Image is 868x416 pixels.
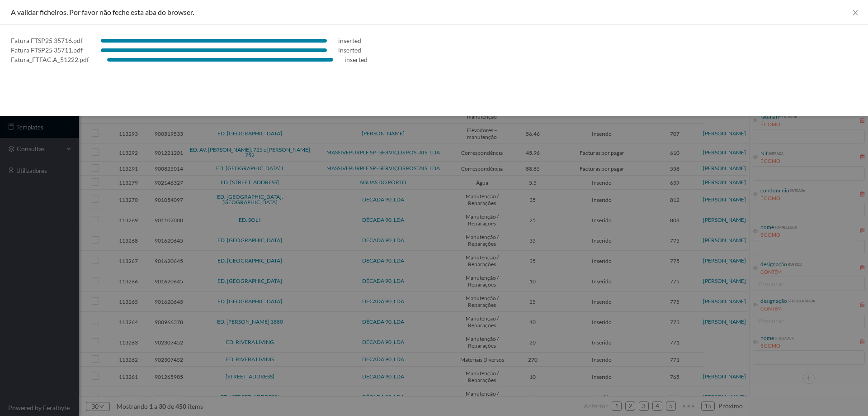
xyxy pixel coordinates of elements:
div: Fatura_FTFAC.A_51222.pdf [11,55,89,64]
div: inserted [338,36,361,45]
div: Fatura FTSP25 35711.pdf [11,45,83,55]
div: A validar ficheiros. Por favor não feche esta aba do browser. [11,7,857,17]
div: Fatura FTSP25 35716.pdf [11,36,83,45]
i: icon: close [852,9,859,16]
div: inserted [344,55,368,64]
div: inserted [338,45,361,55]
